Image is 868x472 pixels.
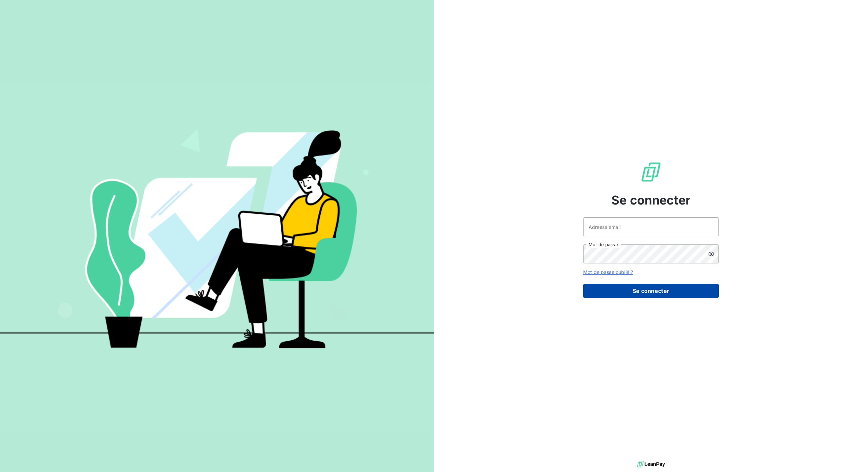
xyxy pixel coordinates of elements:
[583,217,719,236] input: placeholder
[611,191,691,209] span: Se connecter
[640,161,662,183] img: Logo LeanPay
[637,459,665,469] img: logo
[583,269,633,275] a: Mot de passe oublié ?
[583,284,719,298] button: Se connecter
